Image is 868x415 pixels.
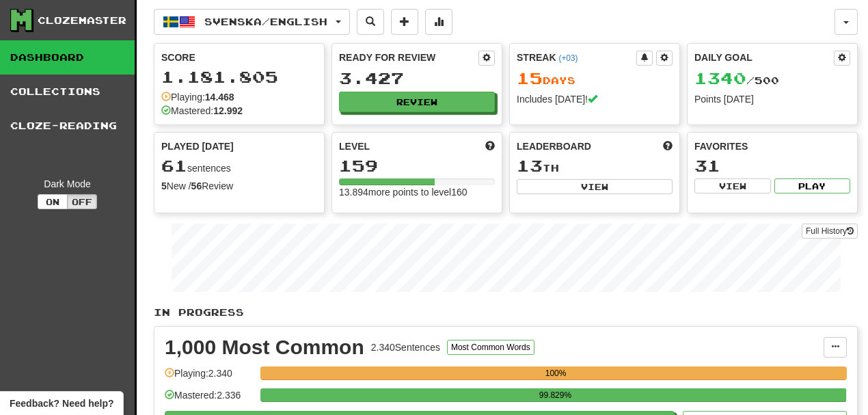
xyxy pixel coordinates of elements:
div: Daily Goal [694,51,834,66]
div: 159 [339,157,495,174]
button: More stats [425,9,452,35]
button: Review [339,92,495,112]
button: View [517,179,673,194]
div: Score [161,51,317,64]
a: (+03) [558,53,578,63]
strong: 14.468 [205,92,234,103]
div: Mastered: 2.336 [165,388,254,411]
div: 1,000 Most Common [165,337,364,358]
span: 61 [161,156,187,175]
span: / 500 [694,75,779,86]
span: 13 [517,156,543,175]
span: 15 [517,68,543,88]
div: 3.427 [339,70,495,87]
span: Open feedback widget [10,397,113,410]
span: Leaderboard [517,139,591,153]
span: Svenska / English [204,16,327,27]
button: Add sentence to collection [391,9,418,35]
div: th [517,157,673,175]
span: Score more points to level up [485,139,495,153]
div: New / Review [161,179,317,193]
button: View [694,178,771,193]
div: Day s [517,70,673,88]
div: Streak [517,51,636,64]
span: Played [DATE] [161,139,234,153]
a: Full History [802,224,858,239]
strong: 5 [161,180,167,191]
span: Level [339,139,370,153]
div: 13.894 more points to level 160 [339,185,495,199]
div: 31 [694,157,850,174]
div: Clozemaster [38,14,126,27]
button: Most Common Words [447,340,534,355]
div: Points [DATE] [694,92,850,106]
div: Favorites [694,139,850,153]
div: sentences [161,157,317,175]
div: Mastered: [161,104,243,118]
div: Playing: [161,90,234,104]
div: Ready for Review [339,51,478,64]
div: Playing: 2.340 [165,366,254,389]
span: This week in points, UTC [663,139,673,153]
strong: 12.992 [213,105,243,116]
button: Play [774,178,851,193]
strong: 56 [191,180,202,191]
span: 1340 [694,68,746,88]
div: Dark Mode [10,177,124,191]
div: 100% [265,366,847,380]
div: 2.340 Sentences [371,340,440,354]
p: In Progress [154,306,858,319]
div: Includes [DATE]! [517,92,673,106]
button: On [38,194,68,209]
div: 99.829% [265,388,845,402]
button: Search sentences [357,9,384,35]
button: Off [67,194,97,209]
div: 1.181.805 [161,68,317,85]
button: Svenska/English [154,9,350,35]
